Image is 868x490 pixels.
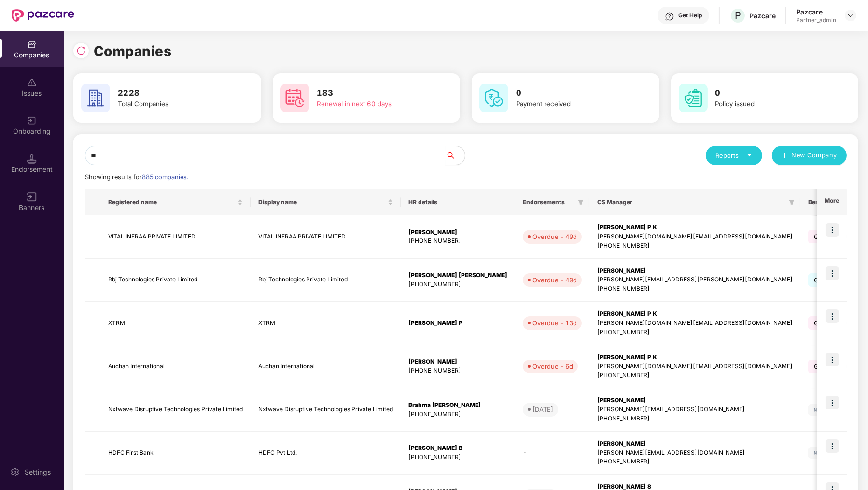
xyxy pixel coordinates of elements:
div: Partner_admin [796,16,836,24]
div: Policy issued [715,99,827,109]
img: icon [826,223,839,237]
span: GPA [808,230,833,243]
td: VITAL INFRAA PRIVATE LIMITED [251,215,401,259]
div: [PERSON_NAME][DOMAIN_NAME][EMAIL_ADDRESS][DOMAIN_NAME] [597,232,793,241]
div: Payment received [516,99,628,109]
img: svg+xml;base64,PHN2ZyBpZD0iUmVsb2FkLTMyeDMyIiB4bWxucz0iaHR0cDovL3d3dy53My5vcmcvMjAwMC9zdmciIHdpZH... [76,46,86,56]
span: Registered name [108,198,236,206]
div: [PERSON_NAME] P K [597,353,793,362]
div: Get Help [678,12,702,19]
th: Display name [251,189,401,215]
img: svg+xml;base64,PHN2ZyBpZD0iQ29tcGFuaWVzIiB4bWxucz0iaHR0cDovL3d3dy53My5vcmcvMjAwMC9zdmciIHdpZHRoPS... [27,40,37,49]
div: [PERSON_NAME][EMAIL_ADDRESS][DOMAIN_NAME] [597,405,793,414]
span: Display name [258,198,386,206]
h1: Companies [94,41,172,62]
img: icon [826,439,839,453]
img: icon [826,353,839,366]
span: Endorsements [523,198,574,206]
img: svg+xml;base64,PHN2ZyB4bWxucz0iaHR0cDovL3d3dy53My5vcmcvMjAwMC9zdmciIHdpZHRoPSI2MCIgaGVpZ2h0PSI2MC... [81,84,110,112]
td: VITAL INFRAA PRIVATE LIMITED [100,215,251,259]
div: [PERSON_NAME] [597,396,793,405]
td: Rbj Technologies Private Limited [100,259,251,302]
img: icon [826,309,839,323]
h3: 0 [516,87,628,99]
div: Pazcare [749,11,776,20]
div: [DATE] [532,405,553,414]
img: icon [826,266,839,280]
td: Nxtwave Disruptive Technologies Private Limited [100,388,251,432]
div: [PERSON_NAME] [408,228,507,237]
span: search [445,152,465,159]
span: 885 companies. [142,173,188,181]
h3: 2228 [118,87,230,99]
div: Settings [22,467,54,477]
th: Registered name [100,189,251,215]
td: XTRM [100,302,251,345]
div: [PERSON_NAME] P K [597,309,793,319]
td: XTRM [251,302,401,345]
span: filter [787,196,797,208]
span: filter [578,199,584,205]
div: [PERSON_NAME] P K [597,223,793,232]
span: GPA [808,360,833,373]
span: filter [789,199,795,205]
td: Auchan International [251,345,401,389]
span: plus [782,152,788,160]
img: svg+xml;base64,PHN2ZyB4bWxucz0iaHR0cDovL3d3dy53My5vcmcvMjAwMC9zdmciIHdpZHRoPSIxMjIiIGhlaWdodD0iMj... [808,447,867,459]
img: New Pazcare Logo [12,9,74,22]
img: svg+xml;base64,PHN2ZyB4bWxucz0iaHR0cDovL3d3dy53My5vcmcvMjAwMC9zdmciIHdpZHRoPSI2MCIgaGVpZ2h0PSI2MC... [679,84,708,112]
th: More [817,189,847,215]
img: svg+xml;base64,PHN2ZyBpZD0iU2V0dGluZy0yMHgyMCIgeG1sbnM9Imh0dHA6Ly93d3cudzMub3JnLzIwMDAvc3ZnIiB3aW... [10,467,20,477]
th: HR details [401,189,515,215]
div: [PERSON_NAME] P [408,319,507,328]
img: svg+xml;base64,PHN2ZyB4bWxucz0iaHR0cDovL3d3dy53My5vcmcvMjAwMC9zdmciIHdpZHRoPSI2MCIgaGVpZ2h0PSI2MC... [479,84,508,112]
div: [PERSON_NAME] [408,357,507,366]
div: [PERSON_NAME] [PERSON_NAME] [408,271,507,280]
button: search [445,146,465,165]
td: - [515,432,589,475]
div: [PHONE_NUMBER] [597,328,793,337]
div: [PERSON_NAME][DOMAIN_NAME][EMAIL_ADDRESS][DOMAIN_NAME] [597,362,793,371]
div: Reports [715,151,753,160]
span: New Company [792,151,838,160]
img: svg+xml;base64,PHN2ZyBpZD0iSGVscC0zMngzMiIgeG1sbnM9Imh0dHA6Ly93d3cudzMub3JnLzIwMDAvc3ZnIiB3aWR0aD... [665,12,674,21]
div: [PHONE_NUMBER] [597,241,793,251]
div: [PHONE_NUMBER] [597,284,793,294]
div: [PERSON_NAME] [597,439,793,448]
div: Brahma [PERSON_NAME] [408,401,507,410]
div: [PHONE_NUMBER] [408,237,507,246]
div: Renewal in next 60 days [317,99,429,109]
div: [PERSON_NAME][EMAIL_ADDRESS][DOMAIN_NAME] [597,448,793,458]
span: caret-down [746,152,753,158]
img: svg+xml;base64,PHN2ZyBpZD0iSXNzdWVzX2Rpc2FibGVkIiB4bWxucz0iaHR0cDovL3d3dy53My5vcmcvMjAwMC9zdmciIH... [27,78,37,87]
span: P [735,10,741,21]
div: [PHONE_NUMBER] [597,371,793,380]
td: HDFC Pvt Ltd. [251,432,401,475]
h3: 183 [317,87,429,99]
img: svg+xml;base64,PHN2ZyB3aWR0aD0iMjAiIGhlaWdodD0iMjAiIHZpZXdCb3g9IjAgMCAyMCAyMCIgZmlsbD0ibm9uZSIgeG... [27,116,37,126]
div: [PHONE_NUMBER] [597,457,793,466]
td: Auchan International [100,345,251,389]
img: svg+xml;base64,PHN2ZyB4bWxucz0iaHR0cDovL3d3dy53My5vcmcvMjAwMC9zdmciIHdpZHRoPSIxMjIiIGhlaWdodD0iMj... [808,404,867,416]
div: Overdue - 49d [532,275,577,285]
span: CS Manager [597,198,785,206]
div: Overdue - 13d [532,318,577,328]
span: filter [576,196,586,208]
div: [PERSON_NAME] B [408,444,507,453]
div: [PERSON_NAME][DOMAIN_NAME][EMAIL_ADDRESS][DOMAIN_NAME] [597,319,793,328]
div: [PERSON_NAME] [597,266,793,276]
div: Overdue - 6d [532,362,573,371]
div: [PERSON_NAME][EMAIL_ADDRESS][PERSON_NAME][DOMAIN_NAME] [597,275,793,284]
td: Nxtwave Disruptive Technologies Private Limited [251,388,401,432]
div: [PHONE_NUMBER] [597,414,793,423]
img: svg+xml;base64,PHN2ZyB3aWR0aD0iMTQuNSIgaGVpZ2h0PSIxNC41IiB2aWV3Qm94PSIwIDAgMTYgMTYiIGZpbGw9Im5vbm... [27,154,37,164]
img: icon [826,396,839,409]
div: Pazcare [796,7,836,16]
div: [PHONE_NUMBER] [408,410,507,419]
div: [PHONE_NUMBER] [408,366,507,376]
button: plusNew Company [772,146,847,165]
td: HDFC First Bank [100,432,251,475]
img: svg+xml;base64,PHN2ZyBpZD0iRHJvcGRvd24tMzJ4MzIiIHhtbG5zPSJodHRwOi8vd3d3LnczLm9yZy8yMDAwL3N2ZyIgd2... [847,12,854,19]
span: Showing results for [85,173,188,181]
img: svg+xml;base64,PHN2ZyB3aWR0aD0iMTYiIGhlaWdodD0iMTYiIHZpZXdCb3g9IjAgMCAxNiAxNiIgZmlsbD0ibm9uZSIgeG... [27,192,37,202]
